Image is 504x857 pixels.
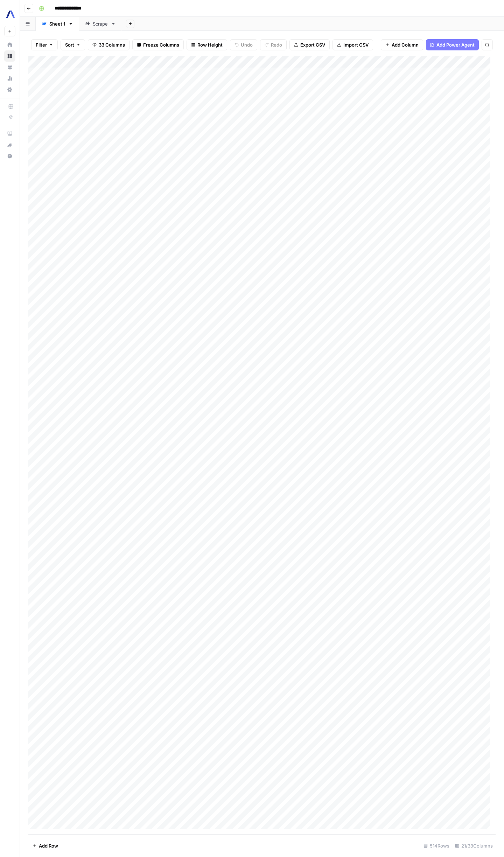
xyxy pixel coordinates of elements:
button: Workspace: Assembly AI [4,6,15,23]
div: 21/33 Columns [452,840,496,851]
a: Browse [4,50,15,62]
span: Sort [65,41,74,48]
button: What's new? [4,139,15,151]
div: Sheet 1 [49,20,65,27]
div: What's new? [5,140,15,150]
button: Filter [31,39,58,50]
span: Export CSV [300,41,325,48]
span: Filter [36,41,47,48]
a: Your Data [4,62,15,73]
a: Home [4,39,15,50]
button: Row Height [187,39,227,50]
a: Settings [4,84,15,95]
button: Sort [61,39,85,50]
a: Sheet 1 [36,17,79,31]
button: Undo [230,39,257,50]
span: Add Power Agent [436,41,475,48]
button: Redo [260,39,287,50]
span: Undo [241,41,253,48]
img: Assembly AI Logo [4,8,17,21]
button: Import CSV [332,39,373,50]
a: Usage [4,73,15,84]
span: 33 Columns [99,41,125,48]
a: AirOps Academy [4,128,15,139]
span: Redo [271,41,282,48]
button: Export CSV [289,39,330,50]
span: Row Height [197,41,223,48]
span: Import CSV [343,41,369,48]
span: Add Row [39,842,58,849]
div: Scrape [93,20,108,27]
button: Add Power Agent [426,39,479,50]
button: Freeze Columns [132,39,184,50]
button: Add Column [381,39,423,50]
button: 33 Columns [88,39,129,50]
a: Scrape [79,17,122,31]
div: 514 Rows [421,840,452,851]
button: Add Row [28,840,62,851]
button: Help + Support [4,151,15,162]
span: Freeze Columns [143,41,179,48]
span: Add Column [392,41,419,48]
